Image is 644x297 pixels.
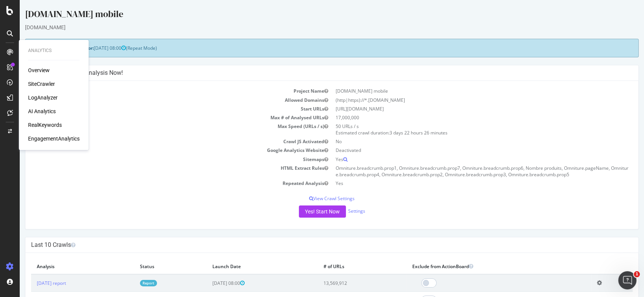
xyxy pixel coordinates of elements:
[120,280,137,286] a: Report
[5,24,619,31] div: [DOMAIN_NAME]
[312,164,613,179] td: Omniture.breadcrumb.prop1, Omniture.breadcrumb.prop7, Omniture.breadcrumb.prop6, Nombre produits,...
[28,47,80,54] div: Analytics
[28,80,55,88] a: SiteCrawler
[312,104,613,113] td: [URL][DOMAIN_NAME]
[193,280,225,286] span: [DATE] 08:00
[28,107,56,115] a: AI Analytics
[618,271,636,289] iframe: Intercom live chat
[11,113,312,122] td: Max # of Analysed URLs
[115,259,187,274] th: Status
[312,155,613,164] td: Yes
[11,137,312,146] td: Crawl JS Activated
[74,45,106,51] span: [DATE] 08:00
[28,94,58,101] a: LogAnalyzer
[11,69,613,77] h4: Configure your New Analysis Now!
[11,241,613,249] h4: Last 10 Crawls
[312,146,613,155] td: Deactivated
[298,274,387,292] td: 13,569,912
[28,121,62,129] a: RealKeywords
[11,195,613,202] p: View Crawl Settings
[312,87,613,95] td: [DOMAIN_NAME] mobile
[11,179,312,188] td: Repeated Analysis
[312,179,613,188] td: Yes
[11,96,312,104] td: Allowed Domains
[187,259,298,274] th: Launch Date
[11,87,312,95] td: Project Name
[11,122,312,137] td: Max Speed (URLs / s)
[11,164,312,179] td: HTML Extract Rules
[11,259,115,274] th: Analysis
[279,205,326,218] button: Yes! Start Now
[298,259,387,274] th: # of URLs
[28,135,80,142] a: EngagementAnalytics
[328,208,346,214] a: Settings
[28,66,50,74] a: Overview
[5,39,619,57] div: (Repeat Mode)
[5,8,619,24] div: [DOMAIN_NAME] mobile
[17,280,46,286] a: [DATE] report
[11,104,312,113] td: Start URLs
[312,113,613,122] td: 17,000,000
[11,155,312,164] td: Sitemaps
[312,96,613,104] td: (http|https)://*.[DOMAIN_NAME]
[312,137,613,146] td: No
[11,146,312,155] td: Google Analytics Website
[11,45,74,51] strong: Next Launch Scheduled for:
[370,130,428,136] span: 3 days 22 hours 26 minutes
[387,259,571,274] th: Exclude from ActionBoard
[312,122,613,137] td: 50 URLs / s Estimated crawl duration:
[634,271,640,277] span: 1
